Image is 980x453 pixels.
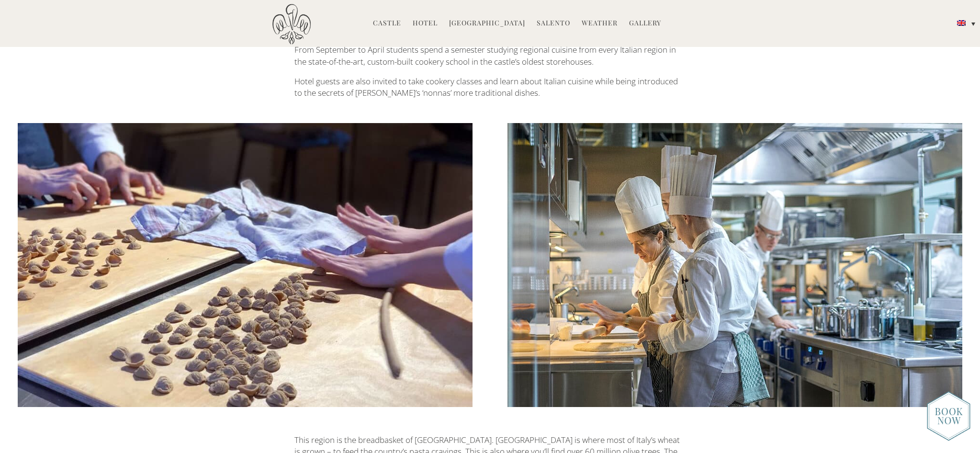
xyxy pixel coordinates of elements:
a: Hotel [413,18,438,29]
img: English [957,20,966,26]
a: Castle [373,18,401,29]
a: Gallery [629,18,661,29]
p: Hotel guests are also invited to take cookery classes and learn about Italian cuisine while being... [294,76,686,99]
img: new-booknow.png [927,391,970,441]
img: orecchiette_prep_950px.jpg [18,123,473,407]
a: Weather [582,18,618,29]
img: Castello di Ugento [272,4,311,45]
img: odette_teaching_950px.jpg [507,123,962,407]
a: Salento [537,18,570,29]
a: [GEOGRAPHIC_DATA] [449,18,525,29]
